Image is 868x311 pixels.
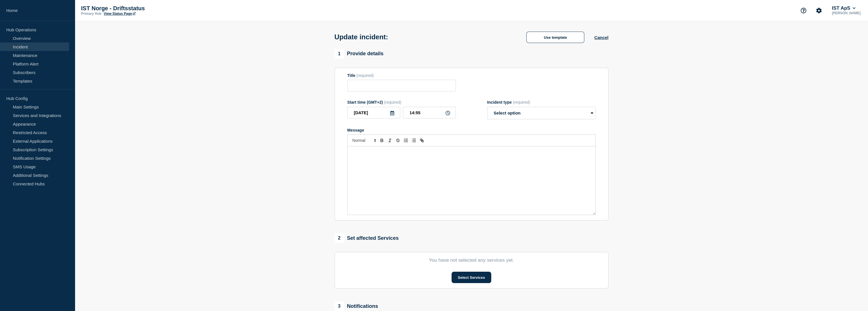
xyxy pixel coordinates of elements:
[335,233,399,243] div: Set affected Services
[831,11,862,15] p: [PERSON_NAME]
[526,32,584,43] button: Use template
[335,49,384,59] div: Provide details
[357,73,374,78] span: (required)
[487,100,596,105] div: Incident type
[335,49,344,59] span: 1
[347,80,456,91] input: Title
[797,5,809,17] button: Support
[347,107,400,118] input: YYYY-MM-DD
[487,107,596,119] select: Incident type
[347,100,456,105] div: Start time (GMT+2)
[335,233,344,243] span: 2
[347,73,456,78] div: Title
[386,137,394,144] button: Toggle italic text
[403,107,456,118] input: HH:MM
[378,137,386,144] button: Toggle bold text
[394,137,402,144] button: Toggle strikethrough text
[452,272,491,283] button: Select Services
[402,137,410,144] button: Toggle ordered list
[410,137,418,144] button: Toggle bulleted list
[831,5,857,11] button: IST ApS
[418,137,426,144] button: Toggle link
[81,12,101,16] p: Primary Hub
[594,35,608,40] button: Cancel
[350,137,378,144] span: Font size
[81,5,195,12] p: IST Norge - Driftsstatus
[347,128,596,132] div: Message
[348,146,595,215] div: Message
[335,301,344,311] span: 3
[347,257,596,263] p: You have not selected any services yet.
[104,12,135,16] a: View Status Page
[813,5,825,17] button: Account settings
[384,100,401,105] span: (required)
[335,33,388,41] h1: Update incident:
[513,100,530,105] span: (required)
[335,301,378,311] div: Notifications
